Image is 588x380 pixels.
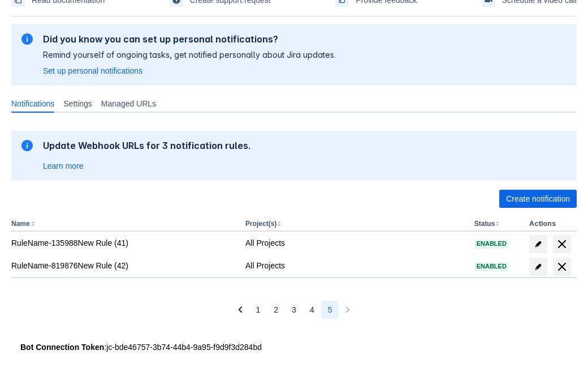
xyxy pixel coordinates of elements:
span: Enabled [474,263,509,270]
span: Managed URLs [101,98,156,109]
button: Page 3 [285,301,303,319]
div: All Projects [245,260,465,271]
button: Page 2 [267,301,285,319]
a: Learn more [43,160,84,172]
span: information [20,32,34,46]
h2: Did you know you can set up personal notifications? [43,33,336,45]
div: RuleName-819876New Rule (42) [11,260,236,271]
span: 3 [292,301,296,319]
button: Status [474,220,495,228]
nav: Pagination [231,301,357,319]
span: information [20,139,34,152]
a: Set up personal notifications [43,65,142,76]
button: Name [11,220,30,228]
button: Project(s) [245,220,276,228]
th: Actions [525,217,577,232]
button: Previous [231,301,249,319]
span: Create notification [506,190,570,208]
span: edit [534,240,543,249]
span: 1 [256,301,261,319]
span: 5 [328,301,332,319]
span: 4 [310,301,314,319]
p: Remind yourself of ongoing tasks, get notified personally about Jira updates. [43,49,336,61]
button: Create notification [499,190,577,208]
div: : jc-bde46757-3b74-44b4-9a95-f9d9f3d284bd [20,341,568,353]
span: Notifications [11,98,54,109]
h2: Update Webhook URLs for 3 notification rules. [43,140,251,151]
button: Page 1 [249,301,267,319]
button: Page 5 [321,301,339,319]
span: 2 [274,301,278,319]
span: delete [555,237,569,251]
div: RuleName-135988New Rule (41) [11,237,236,249]
span: Enabled [474,241,509,247]
span: edit [534,262,543,271]
div: All Projects [245,237,465,249]
strong: Bot Connection Token [20,343,104,352]
span: Settings [63,98,92,109]
span: delete [555,260,569,274]
button: Page 4 [303,301,321,319]
button: Next [339,301,357,319]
